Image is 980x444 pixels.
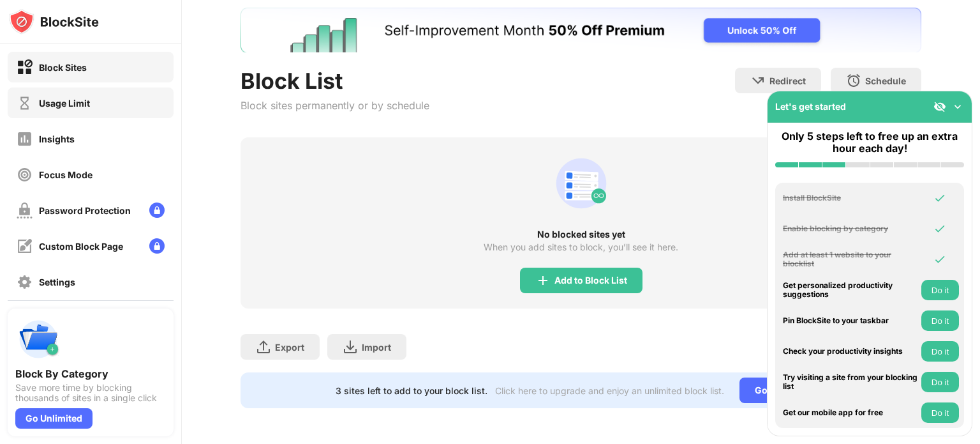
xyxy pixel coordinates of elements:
[783,281,918,300] div: Get personalized productivity suggestions
[17,203,33,218] img: password-protection-off.svg
[921,402,959,423] button: Do it
[933,100,946,113] img: eye-not-visible.svg
[15,408,93,429] div: Go Unlimited
[933,222,946,235] img: omni-check.svg
[336,385,487,396] div: 3 sites left to add to your block list.
[17,95,33,111] img: time-usage-off.svg
[17,59,33,75] img: block-on.svg
[921,372,959,392] button: Do it
[933,192,946,204] img: omni-check.svg
[39,277,75,287] div: Settings
[149,238,165,254] img: lock-menu.svg
[241,99,429,112] div: Block sites permanently or by schedule
[921,280,959,300] button: Do it
[15,316,61,362] img: push-categories.svg
[783,250,918,269] div: Add at least 1 website to your blocklist
[865,75,906,86] div: Schedule
[15,367,166,380] div: Block By Category
[775,130,964,155] div: Only 5 steps left to free up an extra hour each day!
[783,194,918,203] div: Install BlockSite
[921,341,959,362] button: Do it
[551,153,612,214] div: animation
[783,224,918,233] div: Enable blocking by category
[783,408,918,417] div: Get our mobile app for free
[921,310,959,331] button: Do it
[484,242,678,252] div: When you add sites to block, you’ll see it here.
[783,373,918,392] div: Try visiting a site from your blocking list
[775,101,846,112] div: Let's get started
[39,169,93,180] div: Focus Mode
[933,253,946,266] img: omni-check.svg
[17,131,33,147] img: insights-off.svg
[951,100,964,113] img: omni-setup-toggle.svg
[783,347,918,356] div: Check your productivity insights
[39,205,131,216] div: Password Protection
[17,167,33,183] img: focus-off.svg
[9,9,99,34] img: logo-blocksite.svg
[15,383,166,403] div: Save more time by blocking thousands of sites in a single click
[39,241,123,252] div: Custom Block Page
[39,62,87,73] div: Block Sites
[739,378,827,403] div: Go Unlimited
[17,238,33,254] img: customize-block-page-off.svg
[275,342,304,353] div: Export
[149,203,165,218] img: lock-menu.svg
[362,342,391,353] div: Import
[39,134,75,144] div: Insights
[241,68,429,94] div: Block List
[495,385,724,396] div: Click here to upgrade and enjoy an unlimited block list.
[554,275,627,286] div: Add to Block List
[769,75,806,86] div: Redirect
[241,8,921,52] iframe: Banner
[39,98,90,109] div: Usage Limit
[783,316,918,325] div: Pin BlockSite to your taskbar
[17,274,33,290] img: settings-off.svg
[241,229,921,240] div: No blocked sites yet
